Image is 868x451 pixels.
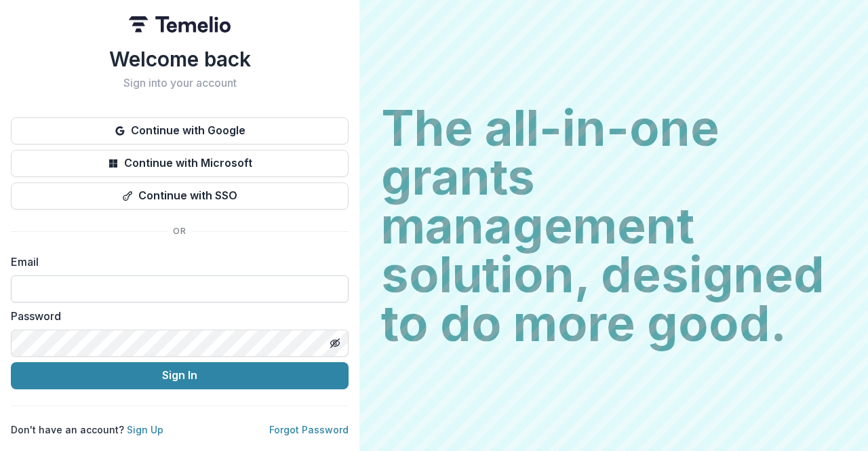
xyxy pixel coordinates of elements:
a: Sign Up [127,424,163,435]
h1: Welcome back [11,47,349,71]
p: Don't have an account? [11,423,163,437]
label: Password [11,308,340,324]
h2: Sign into your account [11,77,349,90]
label: Email [11,254,340,270]
a: Forgot Password [269,424,349,435]
img: Temelio [129,16,231,33]
button: Toggle password visibility [324,332,346,354]
button: Continue with Google [11,117,349,144]
button: Continue with SSO [11,182,349,210]
button: Sign In [11,362,349,389]
button: Continue with Microsoft [11,150,349,177]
